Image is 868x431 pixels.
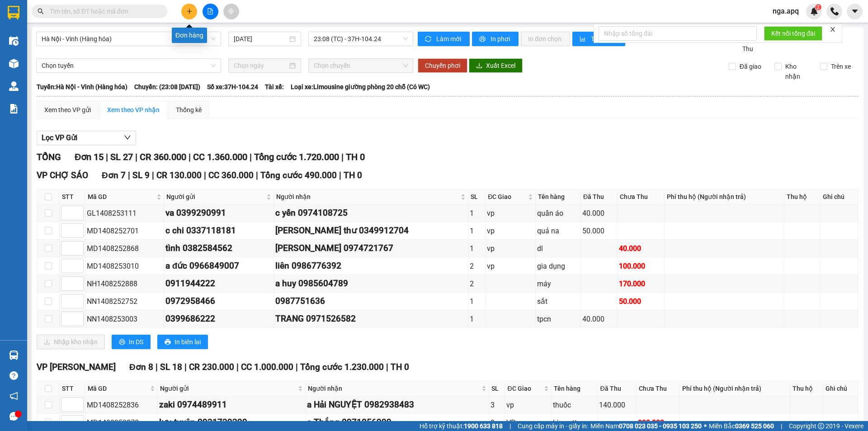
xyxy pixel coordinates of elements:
[781,421,782,431] span: |
[128,170,130,180] span: |
[60,381,85,396] th: STT
[223,4,239,19] button: aim
[386,362,388,372] span: |
[254,152,339,162] span: Tổng cước 1.720.000
[256,170,258,180] span: |
[275,206,467,220] div: c yến 0974108725
[165,242,272,255] div: tình 0382584562
[275,259,467,273] div: liên 0986776392
[307,416,487,429] div: a Thắng 0971056999
[87,296,162,307] div: NN1408252752
[87,208,162,219] div: GL1408253111
[44,105,91,115] div: Xem theo VP gửi
[830,26,836,33] span: close
[106,152,108,162] span: |
[134,82,200,92] span: Chuyến: (23:08 [DATE])
[260,170,337,180] span: Tổng cước 490.000
[176,105,202,115] div: Thống kê
[85,275,164,293] td: NH1408252888
[37,170,88,180] span: VP CHỢ SÁO
[37,335,105,349] button: downloadNhập kho nhận
[87,260,162,272] div: MD1408253010
[9,412,18,421] span: message
[193,152,247,162] span: CC 1.360.000
[140,152,186,162] span: CR 360.000
[165,206,272,220] div: va 0399290991
[470,296,484,307] div: 1
[241,362,293,372] span: CC 1.000.000
[619,260,663,272] div: 100.000
[518,421,588,431] span: Cung cấp máy in - giấy in:
[420,421,503,431] span: Hỗ trợ kỹ thuật:
[160,362,182,372] span: SL 18
[152,170,154,180] span: |
[619,296,663,307] div: 50.000
[228,8,234,14] span: aim
[487,243,534,254] div: vp
[124,134,131,141] span: down
[469,58,523,73] button: downloadXuất Excel
[509,421,511,431] span: |
[234,61,288,71] input: Chọn ngày
[9,104,19,114] img: solution-icon
[307,398,487,412] div: a Hải NGUYỆT 0982938483
[418,32,470,46] button: syncLàm mới
[204,170,206,180] span: |
[8,6,19,19] img: logo-vxr
[553,399,596,411] div: thuốc
[537,225,579,237] div: quả na
[37,83,127,90] b: Tuyến: Hà Nội - Vinh (Hàng hóa)
[276,192,459,202] span: Người nhận
[175,337,201,347] span: In biên lai
[42,59,216,72] span: Chọn tuyến
[536,189,581,204] th: Tên hàng
[37,362,116,372] span: VP [PERSON_NAME]
[851,7,859,15] span: caret-down
[815,4,821,10] sup: 2
[506,399,550,411] div: vp
[436,34,462,44] span: Làm mới
[470,225,484,237] div: 1
[165,259,272,273] div: a đức 0966849007
[165,277,272,290] div: 0911944222
[165,339,171,346] span: printer
[203,4,218,19] button: file-add
[88,192,155,202] span: Mã GD
[265,82,284,92] span: Tài xế:
[537,296,579,307] div: sắt
[537,278,579,289] div: máy
[129,337,143,347] span: In DS
[85,396,158,414] td: MD1408252836
[165,224,272,237] div: c chi 0337118181
[486,61,515,71] span: Xuất Excel
[156,362,158,372] span: |
[582,208,616,219] div: 40.000
[9,350,19,360] img: warehouse-icon
[619,278,663,289] div: 170.000
[521,32,570,46] button: In đơn chọn
[810,7,818,15] img: icon-new-feature
[85,204,164,222] td: GL1408253111
[85,310,164,328] td: NN1408253003
[487,260,534,272] div: vp
[341,152,344,162] span: |
[598,381,636,396] th: Đã Thu
[107,105,160,115] div: Xem theo VP nhận
[186,8,193,14] span: plus
[470,278,484,289] div: 2
[391,362,409,372] span: TH 0
[784,189,821,204] th: Thu hộ
[599,399,634,411] div: 140.000
[821,189,859,204] th: Ghi chú
[537,243,579,254] div: dl
[618,189,665,204] th: Chưa Thu
[491,399,503,411] div: 3
[207,8,213,14] span: file-add
[506,417,550,428] div: VP
[110,152,133,162] span: SL 27
[208,170,254,180] span: CC 360.000
[9,81,19,91] img: warehouse-icon
[418,58,467,73] button: Chuyển phơi
[87,313,162,325] div: NN1408253003
[479,36,487,43] span: printer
